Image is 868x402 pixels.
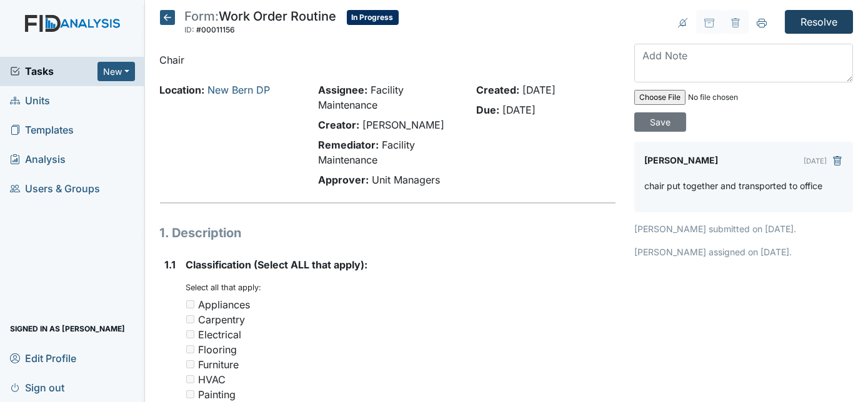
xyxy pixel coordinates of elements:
input: Save [634,112,686,132]
p: [PERSON_NAME] assigned on [DATE]. [634,245,853,258]
span: Templates [10,120,74,140]
span: [PERSON_NAME] [362,119,444,131]
strong: Creator: [318,119,359,131]
input: Carpentry [186,315,194,323]
p: chair put together and transported to office [644,179,822,192]
span: Analysis [10,150,66,169]
input: HVAC [186,375,194,383]
h1: 1. Description [160,223,616,242]
span: Signed in as [PERSON_NAME] [10,319,125,338]
input: Resolve [785,10,853,34]
span: Edit Profile [10,348,76,368]
span: Units [10,91,50,110]
label: 1.1 [165,257,176,272]
strong: Remediator: [318,139,379,151]
a: New Bern DP [208,84,271,96]
a: Tasks [10,64,97,79]
p: Chair [160,52,616,67]
div: HVAC [199,372,226,387]
span: Users & Groups [10,179,100,199]
strong: Assignee: [318,84,367,96]
input: Furniture [186,360,194,368]
span: In Progress [347,10,399,25]
span: Unit Managers [372,174,440,186]
div: Appliances [199,297,251,312]
input: Appliances [186,300,194,308]
div: Work Order Routine [185,10,337,37]
div: Painting [199,387,236,402]
div: Flooring [199,342,237,357]
input: Painting [186,390,194,398]
button: New [97,62,135,81]
strong: Created: [476,84,519,96]
span: [DATE] [502,104,536,116]
div: Furniture [199,357,239,372]
p: [PERSON_NAME] submitted on [DATE]. [634,222,853,235]
strong: Location: [160,84,205,96]
span: ID: [185,25,195,34]
small: Select all that apply: [186,283,262,292]
div: Carpentry [199,312,246,327]
span: Classification (Select ALL that apply): [186,258,368,271]
span: #00011156 [197,25,236,34]
label: [PERSON_NAME] [644,152,718,169]
span: [DATE] [522,84,556,96]
input: Flooring [186,345,194,353]
span: Sign out [10,378,64,397]
input: Electrical [186,330,194,338]
small: [DATE] [804,157,827,165]
strong: Due: [476,104,499,116]
div: Electrical [199,327,242,342]
span: Form: [185,9,219,24]
strong: Approver: [318,174,369,186]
